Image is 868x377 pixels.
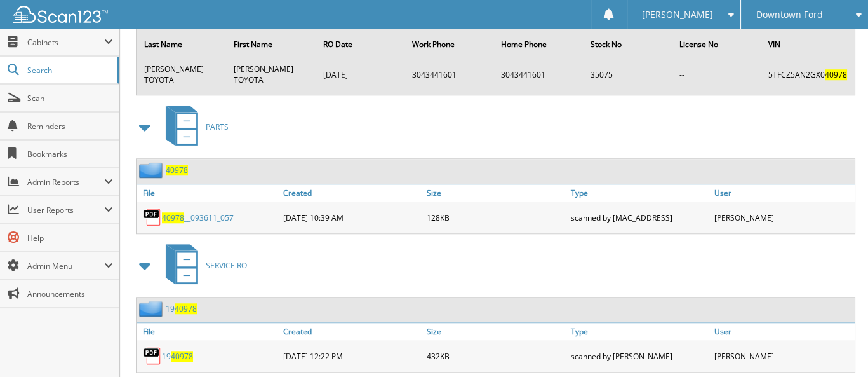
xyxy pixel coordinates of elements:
[27,149,113,160] span: Bookmarks
[495,31,583,57] th: Home Phone
[27,93,113,104] span: Scan
[143,208,162,227] img: PDF.png
[424,343,567,369] div: 432KB
[162,212,184,223] span: 40978
[175,303,197,314] span: 40978
[673,31,761,57] th: License No
[27,289,113,299] span: Announcements
[280,323,424,340] a: Created
[711,184,855,202] a: User
[424,184,567,202] a: Size
[139,301,166,317] img: folder2.png
[27,205,104,216] span: User Reports
[27,37,104,48] span: Cabinets
[805,316,868,377] iframe: Chat Widget
[171,351,193,362] span: 40978
[27,177,104,188] span: Admin Reports
[206,121,229,132] span: PARTS
[162,351,193,362] a: 1940978
[317,58,404,90] td: [DATE]
[137,323,280,340] a: File
[711,205,855,230] div: [PERSON_NAME]
[143,346,162,366] img: PDF.png
[424,323,567,340] a: Size
[280,343,424,369] div: [DATE] 12:22 PM
[27,261,104,271] span: Admin Menu
[137,184,280,202] a: File
[27,65,111,76] span: Search
[166,303,197,314] a: 1940978
[227,58,316,90] td: [PERSON_NAME] TOYOTA
[280,184,424,202] a: Created
[825,69,847,80] span: 40978
[138,58,226,90] td: [PERSON_NAME] TOYOTA
[280,205,424,230] div: [DATE] 10:39 AM
[27,233,113,243] span: Help
[166,165,188,175] a: 40978
[406,58,494,90] td: 3043441601
[495,58,583,90] td: 3043441601
[162,212,234,223] a: 40978__093611_057
[673,58,761,90] td: --
[584,58,672,90] td: 35075
[206,260,247,271] span: SERVICE RO
[568,205,711,230] div: scanned by [MAC_ADDRESS]
[568,184,711,202] a: Type
[27,121,113,132] span: Reminders
[568,343,711,369] div: scanned by [PERSON_NAME]
[756,11,823,18] span: Downtown Ford
[642,11,713,18] span: [PERSON_NAME]
[424,205,567,230] div: 128KB
[711,343,855,369] div: [PERSON_NAME]
[158,102,229,152] a: PARTS
[139,162,166,178] img: folder2.png
[584,31,672,57] th: Stock No
[138,31,226,57] th: Last Name
[762,58,853,90] td: 5TFCZ5AN2GX0
[568,323,711,340] a: Type
[406,31,494,57] th: Work Phone
[317,31,404,57] th: RO Date
[158,240,247,291] a: SERVICE RO
[13,6,108,23] img: scan123-logo-white.svg
[711,323,855,340] a: User
[762,31,853,57] th: VIN
[227,31,316,57] th: First Name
